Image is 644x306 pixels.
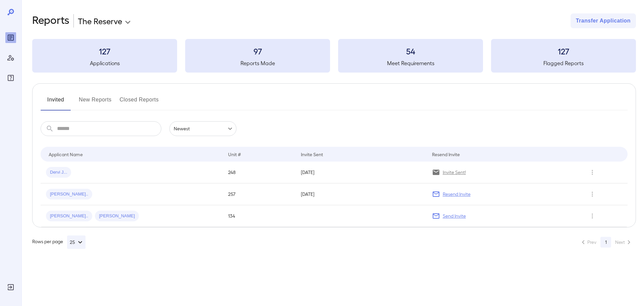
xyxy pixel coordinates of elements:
[67,235,86,249] button: 25
[432,150,460,158] div: Resend Invite
[5,282,16,293] div: Log Out
[491,59,636,67] h5: Flagged Reports
[443,169,466,176] p: Invite Sent!
[228,150,241,158] div: Unit #
[443,191,471,198] p: Resend Invite
[46,169,71,176] span: Dervi J...
[169,121,236,136] div: Newest
[49,150,83,158] div: Applicant Name
[5,52,16,63] div: Manage Users
[587,167,598,178] button: Row Actions
[223,162,296,183] td: 248
[491,46,636,56] h3: 127
[185,59,330,67] h5: Reports Made
[46,213,92,219] span: [PERSON_NAME]..
[120,94,159,111] button: Closed Reports
[5,73,16,83] div: FAQ
[600,237,611,248] button: page 1
[301,150,323,158] div: Invite Sent
[32,39,636,73] summary: 127Applications97Reports Made54Meet Requirements127Flagged Reports
[296,183,427,205] td: [DATE]
[587,189,598,200] button: Row Actions
[78,15,122,26] p: The Reserve
[185,46,330,56] h3: 97
[32,59,177,67] h5: Applications
[443,213,466,219] p: Send Invite
[32,235,86,249] div: Rows per page
[223,205,296,227] td: 134
[338,59,483,67] h5: Meet Requirements
[46,191,92,198] span: [PERSON_NAME]..
[79,94,112,111] button: New Reports
[95,213,139,219] span: [PERSON_NAME]
[338,46,483,56] h3: 54
[32,46,177,56] h3: 127
[576,237,636,248] nav: pagination navigation
[5,32,16,43] div: Reports
[41,94,71,111] button: Invited
[223,183,296,205] td: 257
[587,211,598,221] button: Row Actions
[571,13,636,28] button: Transfer Application
[296,162,427,183] td: [DATE]
[32,13,69,28] h2: Reports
